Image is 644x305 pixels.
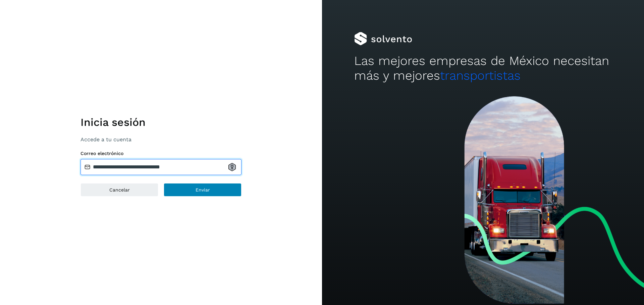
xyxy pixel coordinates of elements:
[80,151,241,156] label: Correo electrónico
[109,187,130,192] span: Cancelar
[196,187,210,192] span: Enviar
[440,68,521,83] span: transportistas
[80,136,241,143] p: Accede a tu cuenta
[80,183,158,197] button: Cancelar
[80,116,241,129] h1: Inicia sesión
[354,54,612,83] h2: Las mejores empresas de México necesitan más y mejores
[164,183,241,197] button: Enviar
